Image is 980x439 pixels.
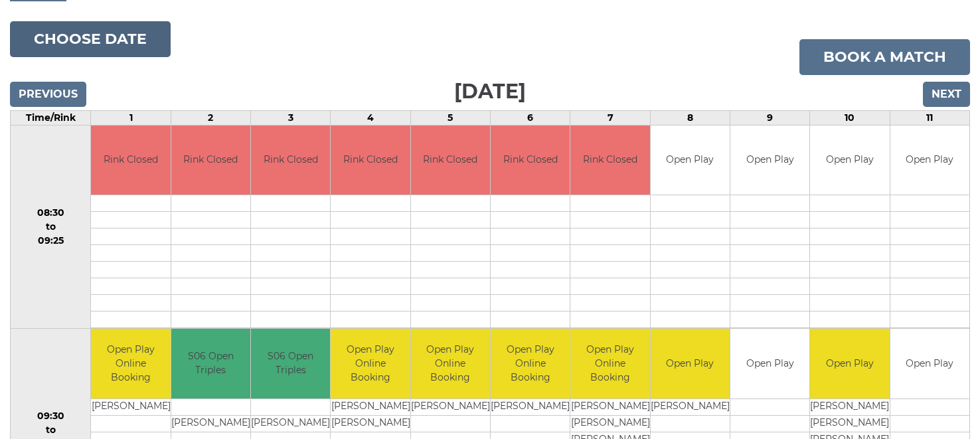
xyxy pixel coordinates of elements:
[171,415,250,432] td: [PERSON_NAME]
[491,126,570,195] td: Rink Closed
[730,110,809,125] td: 9
[171,126,250,195] td: Rink Closed
[570,398,649,415] td: [PERSON_NAME]
[331,329,410,398] td: Open Play Online Booking
[10,21,171,57] button: Choose date
[570,110,650,125] td: 7
[650,110,730,125] td: 8
[331,398,410,415] td: [PERSON_NAME]
[331,110,410,125] td: 4
[251,329,330,398] td: S06 Open Triples
[251,110,331,125] td: 3
[570,329,649,398] td: Open Play Online Booking
[890,110,969,125] td: 11
[411,329,490,398] td: Open Play Online Booking
[890,126,969,195] td: Open Play
[651,329,730,398] td: Open Play
[411,398,490,415] td: [PERSON_NAME]
[171,110,250,125] td: 2
[91,329,170,398] td: Open Play Online Booking
[331,415,410,432] td: [PERSON_NAME]
[570,126,649,195] td: Rink Closed
[651,398,730,415] td: [PERSON_NAME]
[810,110,890,125] td: 10
[91,110,171,125] td: 1
[11,125,91,329] td: 08:30 to 09:25
[890,329,969,398] td: Open Play
[410,110,490,125] td: 5
[91,126,170,195] td: Rink Closed
[411,126,490,195] td: Rink Closed
[810,415,889,432] td: [PERSON_NAME]
[491,110,570,125] td: 6
[810,398,889,415] td: [PERSON_NAME]
[11,110,91,125] td: Time/Rink
[91,398,170,415] td: [PERSON_NAME]
[651,126,730,195] td: Open Play
[10,82,86,107] input: Previous
[331,126,410,195] td: Rink Closed
[730,126,809,195] td: Open Play
[251,126,330,195] td: Rink Closed
[491,329,570,398] td: Open Play Online Booking
[171,329,250,398] td: S06 Open Triples
[570,415,649,432] td: [PERSON_NAME]
[810,126,889,195] td: Open Play
[810,329,889,398] td: Open Play
[730,329,809,398] td: Open Play
[251,415,330,432] td: [PERSON_NAME]
[923,82,970,107] input: Next
[491,398,570,415] td: [PERSON_NAME]
[799,39,970,75] a: Book a match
